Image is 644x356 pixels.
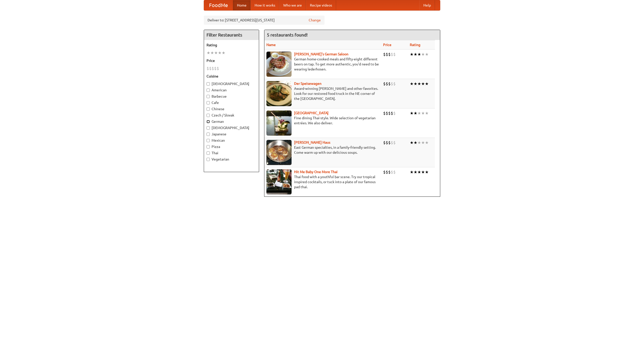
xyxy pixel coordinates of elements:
li: ★ [421,140,425,145]
li: $ [388,169,391,175]
a: Help [419,0,435,10]
p: Award-winning [PERSON_NAME] and other favorites. Look for our restored food truck in the NE corne... [266,86,379,101]
label: Vegetarian [207,157,256,162]
li: $ [388,52,391,57]
li: ★ [414,110,417,116]
li: $ [386,81,388,87]
li: ★ [417,140,421,145]
label: German [207,119,256,124]
h4: Filter Restaurants [204,30,259,40]
img: speisewagen.jpg [266,81,292,106]
li: ★ [414,52,417,57]
li: $ [391,52,393,57]
li: $ [207,66,209,71]
img: babythai.jpg [266,169,292,194]
a: Who we are [279,0,306,10]
li: ★ [417,52,421,57]
a: [PERSON_NAME]'s German Saloon [294,52,348,56]
li: $ [393,81,396,87]
li: ★ [421,81,425,87]
p: Thai food with a youthful bar scene. Try our tropical inspired cocktails, or tuck into a plate of... [266,174,379,189]
input: Cafe [207,101,210,104]
img: esthers.jpg [266,52,292,77]
a: Change [309,18,321,23]
li: ★ [218,50,222,56]
li: $ [383,110,386,116]
a: FoodMe [204,0,233,10]
input: [DEMOGRAPHIC_DATA] [207,126,210,130]
li: $ [393,110,396,116]
li: $ [391,110,393,116]
label: Thai [207,150,256,155]
li: ★ [417,110,421,116]
li: $ [391,140,393,145]
h5: Rating [207,43,256,48]
li: $ [214,66,217,71]
input: Japanese [207,133,210,136]
input: Czech / Slovak [207,114,210,117]
p: German home-cooked meals and fifty-eight different beers on tap. To get more authentic, you'd nee... [266,57,379,72]
a: [GEOGRAPHIC_DATA] [294,111,329,115]
label: Czech / Slovak [207,113,256,118]
div: Deliver to: [STREET_ADDRESS][US_STATE] [204,16,325,25]
li: $ [383,52,386,57]
img: kohlhaus.jpg [266,140,292,165]
li: $ [386,140,388,145]
a: Recipe videos [306,0,336,10]
input: Chinese [207,107,210,111]
li: $ [393,52,396,57]
li: ★ [414,140,417,145]
li: $ [217,66,219,71]
li: ★ [214,50,218,56]
li: ★ [222,50,225,56]
label: [DEMOGRAPHIC_DATA] [207,81,256,86]
p: Fine dining Thai-style. Wide selection of vegetarian entrées. We also deliver. [266,115,379,126]
li: ★ [207,50,210,56]
li: $ [388,81,391,87]
li: ★ [410,110,414,116]
li: $ [383,140,386,145]
li: ★ [421,110,425,116]
label: [DEMOGRAPHIC_DATA] [207,125,256,130]
a: Hit Me Baby One More Thai [294,170,338,174]
li: $ [391,169,393,175]
a: Name [266,43,276,47]
li: ★ [410,52,414,57]
b: [PERSON_NAME] Haus [294,140,330,144]
li: $ [386,169,388,175]
input: [DEMOGRAPHIC_DATA] [207,82,210,86]
li: ★ [425,169,429,175]
b: Der Speisewagen [294,82,321,86]
label: Cafe [207,100,256,105]
h5: Cuisine [207,74,256,79]
li: $ [212,66,214,71]
a: Price [383,43,391,47]
p: East German specialties, in a family-friendly setting. Come warm up with our delicious soups. [266,145,379,155]
label: Japanese [207,132,256,137]
li: $ [388,110,391,116]
a: Rating [410,43,420,47]
li: $ [383,81,386,87]
input: Vegetarian [207,158,210,161]
input: Pizza [207,145,210,148]
a: How it works [251,0,279,10]
li: ★ [425,110,429,116]
ng-pluralize: 5 restaurants found! [267,32,308,37]
li: $ [386,110,388,116]
input: German [207,120,210,123]
li: ★ [421,169,425,175]
li: $ [388,140,391,145]
li: $ [393,140,396,145]
label: Chinese [207,106,256,111]
li: ★ [410,81,414,87]
li: $ [383,169,386,175]
h5: Price [207,58,256,63]
li: ★ [425,140,429,145]
li: ★ [417,169,421,175]
input: Barbecue [207,95,210,98]
input: Thai [207,151,210,155]
input: Mexican [207,139,210,142]
li: ★ [425,52,429,57]
li: ★ [421,52,425,57]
